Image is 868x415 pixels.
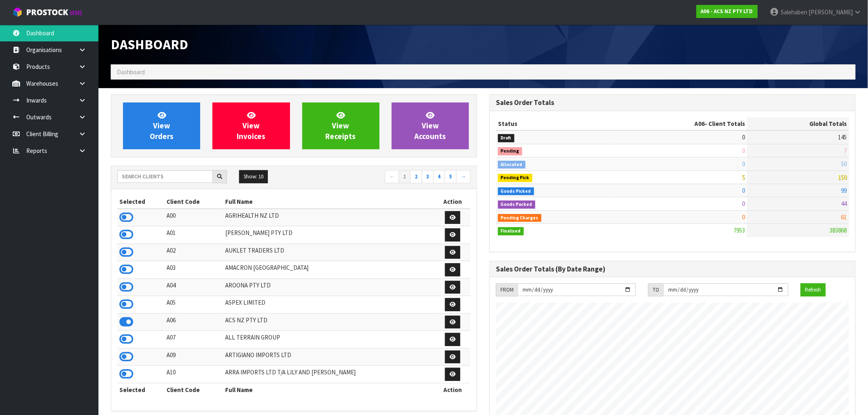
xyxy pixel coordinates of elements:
[223,383,435,396] th: Full Name
[164,331,223,349] td: A07
[302,103,379,149] a: ViewReceipts
[496,283,518,296] div: FROM
[164,226,223,244] td: A01
[844,147,847,155] span: 7
[838,173,847,181] span: 150
[223,278,435,296] td: AROONA PTY LTD
[498,214,541,222] span: Pending Charges
[385,170,399,183] a: ←
[742,213,745,221] span: 0
[150,110,174,141] span: View Orders
[414,110,446,141] span: View Accounts
[392,103,469,149] a: ViewAccounts
[697,5,758,18] a: A06 - ACS NZ PTY LTD
[694,120,705,128] span: A06
[841,187,847,194] span: 99
[239,170,268,183] button: Show: 10
[399,170,411,183] a: 1
[164,278,223,296] td: A04
[223,195,435,208] th: Full Name
[841,213,847,221] span: 61
[809,8,853,16] span: [PERSON_NAME]
[223,348,435,366] td: ARTIGIANO IMPORTS LTD
[435,383,471,396] th: Action
[801,283,826,296] button: Refresh
[164,209,223,226] td: A00
[164,383,223,396] th: Client Code
[498,161,525,169] span: Allocated
[733,226,745,234] span: 7953
[123,103,200,149] a: ViewOrders
[498,227,524,235] span: Finalised
[496,117,613,130] th: Status
[117,383,164,396] th: Selected
[838,133,847,141] span: 145
[742,200,745,207] span: 0
[70,9,82,17] small: WMS
[164,366,223,383] td: A10
[223,244,435,261] td: AUKLET TRADERS LTD
[117,195,164,208] th: Selected
[613,117,747,130] th: - Client Totals
[212,103,290,149] a: ViewInvoices
[648,283,663,296] div: TO
[164,313,223,331] td: A06
[498,134,514,142] span: Draft
[223,296,435,314] td: ASPEX LIMITED
[445,170,457,183] a: 5
[435,195,471,208] th: Action
[841,200,847,207] span: 44
[498,174,532,182] span: Pending Pick
[498,187,534,196] span: Goods Picked
[223,366,435,383] td: ARRA IMPORTS LTD T/A LILY AND [PERSON_NAME]
[781,8,807,16] span: Salehaben
[117,68,145,76] span: Dashboard
[12,7,23,17] img: cube-alt.png
[498,201,535,209] span: Goods Packed
[164,348,223,366] td: A09
[223,313,435,331] td: ACS NZ PTY LTD
[164,244,223,261] td: A02
[742,133,745,141] span: 0
[111,36,188,53] span: Dashboard
[456,170,471,183] a: →
[237,110,265,141] span: View Invoices
[223,261,435,279] td: AMACRON [GEOGRAPHIC_DATA]
[747,117,849,130] th: Global Totals
[223,209,435,226] td: AGRIHEALTH NZ LTD
[117,170,213,183] input: Search clients
[701,8,753,15] strong: A06 - ACS NZ PTY LTD
[742,173,745,181] span: 5
[164,296,223,314] td: A05
[223,331,435,349] td: ALL TERRAIN GROUP
[164,195,223,208] th: Client Code
[422,170,434,183] a: 3
[496,265,849,273] h3: Sales Order Totals (By Date Range)
[433,170,445,183] a: 4
[26,7,68,18] span: ProStock
[742,187,745,194] span: 0
[742,160,745,168] span: 0
[742,147,745,155] span: 0
[300,170,471,185] nav: Page navigation
[410,170,422,183] a: 2
[830,226,847,234] span: 383868
[223,226,435,244] td: [PERSON_NAME] PTY LTD
[498,147,522,155] span: Pending
[326,110,356,141] span: View Receipts
[841,160,847,168] span: 50
[164,261,223,279] td: A03
[496,99,849,107] h3: Sales Order Totals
